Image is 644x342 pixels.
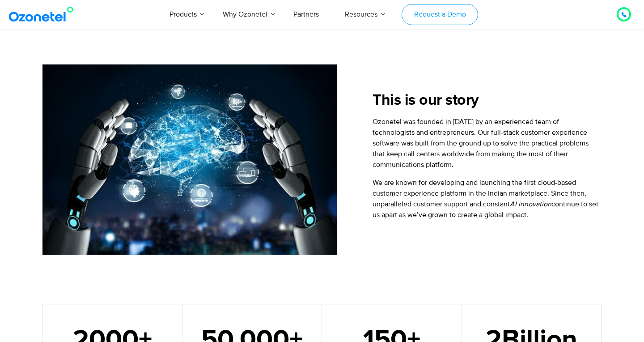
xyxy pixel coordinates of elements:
[402,4,478,25] a: Request a Demo
[373,116,602,170] p: Ozonetel was founded in [DATE] by an experienced team of technologists and entrepreneurs. Our ful...
[373,177,602,220] p: We are known for developing and launching the first cloud-based customer experience platform in t...
[510,200,551,209] u: AI innovation
[373,92,602,110] h2: This is our story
